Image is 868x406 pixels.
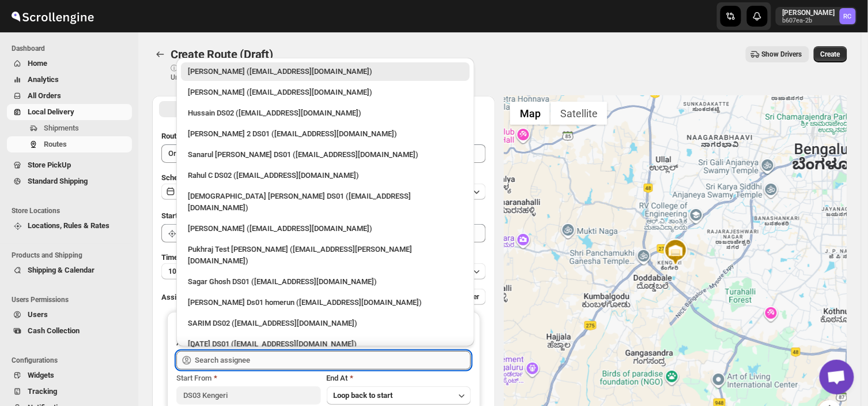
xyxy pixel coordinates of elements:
[176,270,474,291] li: Sagar Ghosh DS01 (loneyoj483@downlor.com)
[171,47,273,61] span: Create Route (Draft)
[176,81,474,102] li: Mujakkir Benguli (voweh79617@daypey.com)
[821,50,840,59] span: Create
[28,91,61,100] span: All Orders
[7,72,132,88] button: Analytics
[161,144,486,163] input: Eg: Bengaluru Route
[161,253,208,262] span: Time Per Stop
[44,140,67,148] span: Routes
[28,161,71,169] span: Store PickUp
[844,13,852,20] text: RC
[28,221,110,230] span: Locations, Rules & Rates
[161,211,252,220] span: Start Location (Warehouse)
[334,391,393,400] span: Loop back to start
[12,251,133,260] span: Products and Shipping
[176,374,212,382] span: Start From
[161,184,486,200] button: [DATE]|[DATE]
[12,206,133,215] span: Store Locations
[7,383,132,400] button: Tracking
[783,8,835,17] p: [PERSON_NAME]
[176,62,474,81] li: Rahul Chopra (pukhraj@home-run.co)
[28,177,88,185] span: Standard Shipping
[7,88,132,104] button: All Orders
[510,102,550,125] button: Show street map
[12,44,133,53] span: Dashboard
[159,101,323,117] button: All Route Options
[176,238,474,270] li: Pukhraj Test Grewal (lesogip197@pariag.com)
[7,323,132,339] button: Cash Collection
[7,307,132,323] button: Users
[28,75,59,84] span: Analytics
[7,367,132,383] button: Widgets
[820,360,854,394] a: Open chat
[188,107,463,119] div: Hussain DS02 ([EMAIL_ADDRESS][DOMAIN_NAME])
[28,107,74,116] span: Local Delivery
[7,136,132,152] button: Routes
[176,291,474,312] li: Sourav Ds01 homerun (bamij29633@eluxeer.com)
[7,262,132,278] button: Shipping & Calendar
[188,66,463,77] div: [PERSON_NAME] ([EMAIL_ADDRESS][DOMAIN_NAME])
[550,102,607,125] button: Show satellite imagery
[840,8,856,24] span: Rahul Chopra
[7,55,132,72] button: Home
[762,50,802,59] span: Show Drivers
[7,218,132,234] button: Locations, Rules & Rates
[188,297,463,308] div: [PERSON_NAME] Ds01 homerun ([EMAIL_ADDRESS][DOMAIN_NAME])
[9,2,96,31] img: ScrollEngine
[776,7,857,25] button: User menu
[161,293,193,301] span: Assign to
[28,310,48,319] span: Users
[161,173,207,182] span: Scheduled for
[746,46,809,62] button: Show Drivers
[152,46,168,62] button: Routes
[161,132,202,140] span: Route Name
[188,223,463,234] div: [PERSON_NAME] ([EMAIL_ADDRESS][DOMAIN_NAME])
[28,266,95,274] span: Shipping & Calendar
[188,128,463,140] div: [PERSON_NAME] 2 DS01 ([EMAIL_ADDRESS][DOMAIN_NAME])
[176,122,474,143] li: Ali Husain 2 DS01 (petec71113@advitize.com)
[814,46,847,62] button: Create
[188,191,463,214] div: [DEMOGRAPHIC_DATA] [PERSON_NAME] DS01 ([EMAIL_ADDRESS][DOMAIN_NAME])
[188,338,463,350] div: [DATE] DS01 ([EMAIL_ADDRESS][DOMAIN_NAME])
[176,217,474,238] li: Vikas Rathod (lolegiy458@nalwan.com)
[176,185,474,217] li: Islam Laskar DS01 (vixib74172@ikowat.com)
[176,312,474,333] li: SARIM DS02 (xititor414@owlny.com)
[28,371,54,379] span: Widgets
[188,170,463,181] div: Rahul C DS02 ([EMAIL_ADDRESS][DOMAIN_NAME])
[161,263,486,280] button: 10 minutes
[7,120,132,136] button: Shipments
[188,87,463,98] div: [PERSON_NAME] ([EMAIL_ADDRESS][DOMAIN_NAME])
[188,244,463,267] div: Pukhraj Test [PERSON_NAME] ([EMAIL_ADDRESS][PERSON_NAME][DOMAIN_NAME])
[176,333,474,353] li: Raja DS01 (gasecig398@owlny.com)
[195,351,471,370] input: Search assignee
[176,143,474,164] li: Sanarul Haque DS01 (fefifag638@adosnan.com)
[188,318,463,329] div: SARIM DS02 ([EMAIL_ADDRESS][DOMAIN_NAME])
[171,64,352,82] p: ⓘ Shipments can also be added from Shipments menu Unrouted tab
[188,149,463,161] div: Sanarul [PERSON_NAME] DS01 ([EMAIL_ADDRESS][DOMAIN_NAME])
[327,386,471,405] button: Loop back to start
[176,164,474,185] li: Rahul C DS02 (rahul.chopra@home-run.co)
[12,295,133,304] span: Users Permissions
[168,267,203,276] span: 10 minutes
[188,276,463,288] div: Sagar Ghosh DS01 ([EMAIL_ADDRESS][DOMAIN_NAME])
[44,124,79,132] span: Shipments
[783,17,835,24] p: b607ea-2b
[327,373,471,384] div: End At
[176,102,474,122] li: Hussain DS02 (jarav60351@abatido.com)
[12,356,133,365] span: Configurations
[28,59,47,68] span: Home
[28,326,80,335] span: Cash Collection
[28,387,57,396] span: Tracking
